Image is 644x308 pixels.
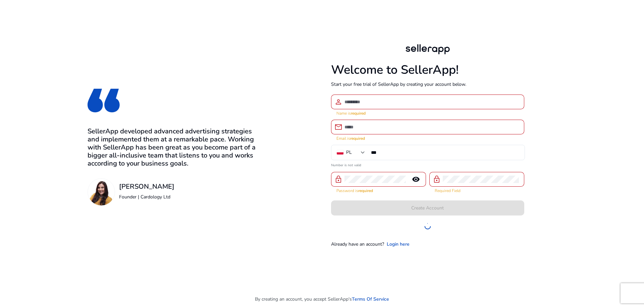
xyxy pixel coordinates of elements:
h3: SellerApp developed advanced advertising strategies and implemented them at a remarkable pace. Wo... [88,127,259,168]
span: lock [433,175,441,183]
div: PL [346,149,352,156]
mat-icon: remove_red_eye [408,175,424,183]
span: email [334,123,342,131]
strong: required [351,111,366,116]
mat-error: Required Field [435,187,519,194]
a: Login here [387,241,410,248]
h3: [PERSON_NAME] [119,183,174,191]
mat-error: Name is [336,109,519,116]
span: person [334,98,342,106]
mat-error: Email is [336,134,519,141]
strong: required [350,136,365,141]
p: Founder | Cardology Ltd [119,193,174,200]
p: Already have an account? [331,241,384,248]
a: Terms Of Service [352,296,389,303]
mat-error: Password is [336,187,421,194]
span: lock [334,175,342,183]
mat-error: Number is not valid [331,161,524,168]
h1: Welcome to SellerApp! [331,63,524,77]
p: Start your free trial of SellerApp by creating your account below. [331,81,524,88]
strong: required [358,188,373,193]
